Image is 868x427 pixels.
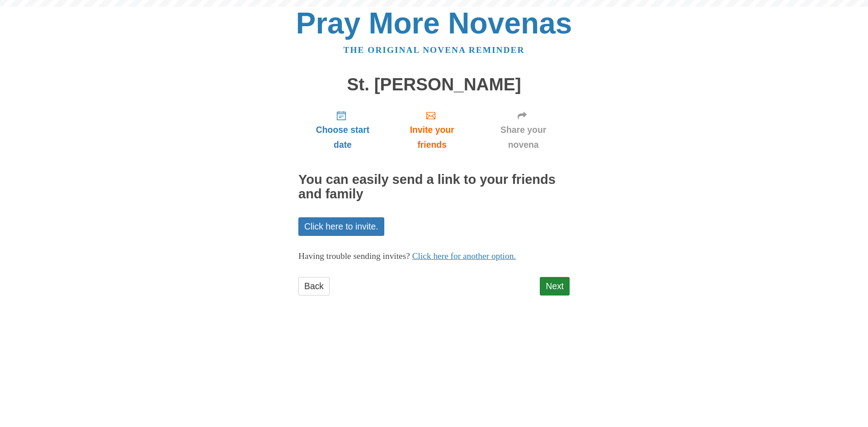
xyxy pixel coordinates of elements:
[344,45,525,55] a: The original novena reminder
[298,277,330,296] a: Back
[298,217,384,236] a: Click here to invite.
[477,103,570,157] a: Share your novena
[298,75,570,94] h1: St. [PERSON_NAME]
[296,6,572,40] a: Pray More Novenas
[298,173,570,202] h2: You can easily send a link to your friends and family
[298,103,387,157] a: Choose start date
[396,122,468,152] span: Invite your friends
[412,251,516,261] a: Click here for another option.
[486,122,561,152] span: Share your novena
[298,251,410,261] span: Having trouble sending invites?
[307,122,378,152] span: Choose start date
[540,277,570,296] a: Next
[387,103,477,157] a: Invite your friends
